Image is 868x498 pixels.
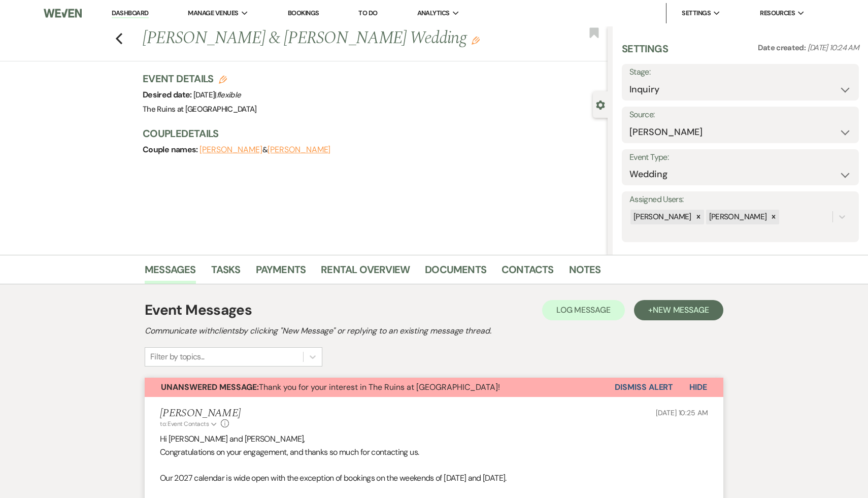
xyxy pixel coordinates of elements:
a: Bookings [288,9,319,17]
button: Dismiss Alert [615,378,673,397]
span: Analytics [417,8,450,18]
div: [PERSON_NAME] [706,210,769,224]
label: Event Type: [629,150,851,165]
button: +New Message [634,300,723,320]
a: Documents [425,261,486,284]
label: Source: [629,108,851,122]
a: Tasks [211,261,241,284]
button: Hide [673,378,723,397]
span: New Message [653,305,709,315]
a: Dashboard [112,9,148,18]
h2: Communicate with clients by clicking "New Message" or replying to an existing message thread. [145,325,723,337]
button: Close lead details [596,99,605,109]
h3: Event Details [143,72,257,86]
a: Notes [569,261,601,284]
span: Date created: [758,43,808,53]
h3: Couple Details [143,126,597,141]
a: To Do [358,9,377,17]
span: Settings [682,8,711,18]
span: Desired date: [143,89,193,100]
button: Unanswered Message:Thank you for your interest in The Ruins at [GEOGRAPHIC_DATA]! [145,378,615,397]
span: Thank you for your interest in The Ruins at [GEOGRAPHIC_DATA]! [161,382,500,392]
span: [DATE] 10:24 AM [808,43,859,53]
label: Stage: [629,65,851,80]
span: Manage Venues [188,8,238,18]
button: to: Event Contacts [160,419,218,428]
span: Hide [689,382,707,392]
img: Weven Logo [44,3,82,24]
a: Contacts [502,261,554,284]
strong: Unanswered Message: [161,382,259,392]
a: Rental Overview [321,261,410,284]
span: to: Event Contacts [160,420,209,428]
span: [DATE] 10:25 AM [656,408,708,417]
button: [PERSON_NAME] [199,146,262,154]
span: Resources [760,8,795,18]
div: [PERSON_NAME] [630,210,693,224]
button: Log Message [542,300,625,320]
h1: [PERSON_NAME] & [PERSON_NAME] Wedding [143,26,511,51]
p: Congratulations on your engagement, and thanks so much for contacting us. [160,446,708,459]
button: Edit [472,36,480,45]
label: Assigned Users: [629,192,851,207]
p: Hi [PERSON_NAME] and [PERSON_NAME], [160,433,708,446]
span: Couple names: [143,144,199,155]
h1: Event Messages [145,300,252,321]
span: [DATE] | [193,90,241,100]
h3: Settings [622,42,668,64]
span: & [199,145,330,155]
h5: [PERSON_NAME] [160,407,241,420]
span: flexible [217,90,241,100]
button: [PERSON_NAME] [268,146,330,154]
p: Our 2027 calendar is wide open with the exception of bookings on the weekends of [DATE] and [DATE]. [160,472,708,485]
span: Log Message [556,305,611,315]
a: Messages [145,261,196,284]
a: Payments [256,261,306,284]
div: Filter by topics... [150,351,205,363]
span: The Ruins at [GEOGRAPHIC_DATA] [143,104,257,114]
